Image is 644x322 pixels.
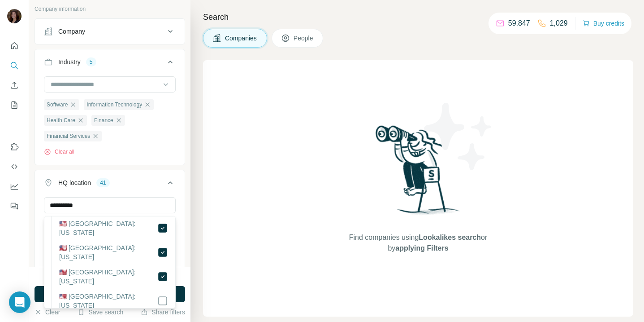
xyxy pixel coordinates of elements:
[7,57,22,74] button: Search
[7,77,22,93] button: Enrich CSV
[78,308,123,317] button: Save search
[7,38,22,54] button: Quick start
[7,9,22,23] img: Avatar
[7,139,22,155] button: Use Surfe on LinkedIn
[35,51,185,76] button: Industry5
[47,132,90,140] span: Financial Services
[550,18,568,29] p: 1,029
[508,18,530,29] p: 59,847
[59,219,157,237] label: 🇺🇸 [GEOGRAPHIC_DATA]: [US_STATE]
[7,198,22,214] button: Feedback
[59,292,157,310] label: 🇺🇸 [GEOGRAPHIC_DATA]: [US_STATE]
[9,291,30,313] div: Open Intercom Messenger
[86,101,142,109] span: Information Technology
[35,286,185,302] button: Run search
[7,97,22,113] button: My lists
[419,234,481,241] span: Lookalikes search
[7,178,22,194] button: Dashboard
[94,116,113,124] span: Finance
[58,178,91,187] div: HQ location
[7,159,22,175] button: Use Surfe API
[35,308,60,317] button: Clear
[44,148,74,156] button: Clear all
[35,5,185,13] p: Company information
[35,172,185,197] button: HQ location41
[59,268,157,286] label: 🇺🇸 [GEOGRAPHIC_DATA]: [US_STATE]
[225,34,258,43] span: Companies
[372,123,465,223] img: Surfe Illustration - Woman searching with binoculars
[35,21,185,42] button: Company
[395,244,448,252] span: applying Filters
[58,57,81,66] div: Industry
[59,243,157,261] label: 🇺🇸 [GEOGRAPHIC_DATA]: [US_STATE]
[418,96,499,177] img: Surfe Illustration - Stars
[141,308,185,317] button: Share filters
[96,179,109,187] div: 41
[86,58,96,66] div: 5
[294,34,314,43] span: People
[346,232,490,254] span: Find companies using or by
[583,17,624,30] button: Buy credits
[58,27,85,36] div: Company
[47,101,68,109] span: Software
[203,11,633,23] h4: Search
[47,116,75,124] span: Health Care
